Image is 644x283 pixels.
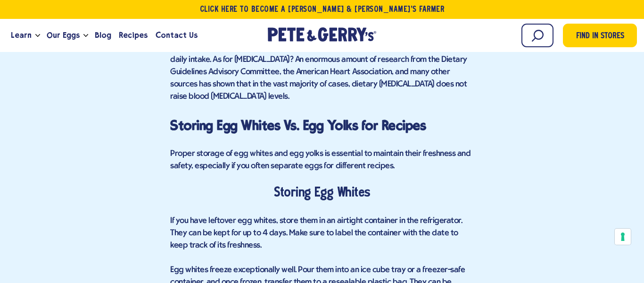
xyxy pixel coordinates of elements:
span: Find in Stores [576,30,624,43]
button: Open the dropdown menu for Learn [35,34,40,37]
span: Proper storage of egg whites and egg yolks is essential to maintain their freshness and safety, e... [170,149,471,171]
span: Recipes [119,29,148,41]
button: Open the dropdown menu for Our Eggs [83,34,88,37]
a: Learn [7,23,35,48]
span: Learn [11,29,32,41]
strong: Storing Egg Whites [274,187,370,199]
input: Search [521,24,553,47]
span: Contact Us [156,29,198,41]
span: If you have leftover egg whites, store them in an airtight container in the refrigerator. They ca... [170,216,462,250]
a: Our Eggs [43,23,83,48]
strong: Storing Egg Whites Vs. Egg Yolks for Recipes [170,118,426,133]
button: Your consent preferences for tracking technologies [615,229,631,245]
span: Blog [95,29,111,41]
a: Find in Stores [563,24,637,47]
a: Blog [91,23,115,48]
a: Contact Us [152,23,201,48]
span: Our Eggs [47,29,80,41]
a: Recipes [115,23,151,48]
